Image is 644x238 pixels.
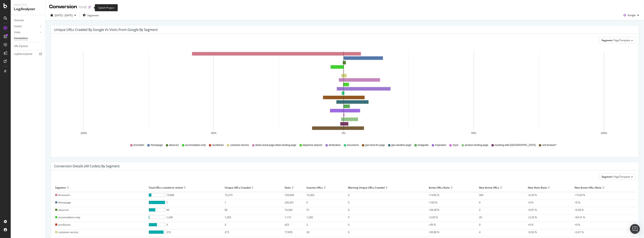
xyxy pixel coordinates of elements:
div: Inactive URLs [306,184,323,191]
div: Total URLs crawled or visited [149,184,183,191]
span: +90.86 % [429,230,439,234]
span: +63.41 % [575,216,585,219]
div: LogAnalyzer [14,7,42,12]
span: 1,115 [285,216,291,219]
div: New Visits Ratio [528,184,547,191]
span: 364 [479,193,483,197]
span: +15.64 % [575,193,585,197]
span: 1,340 [166,216,173,221]
span: 2 [306,223,308,226]
span: 13,363 [306,193,314,197]
span: 4 [166,223,168,228]
span: ancilliaries [58,223,71,226]
span: mytui [453,143,459,147]
span: PageTemplate [614,39,630,42]
span: Segments [87,14,99,17]
a: Visits [14,30,39,35]
div: Overview [14,18,24,23]
span: 0 [479,223,480,226]
span: inspiration [435,143,446,147]
span: +0 % [575,223,580,226]
span: 423 [285,223,289,226]
span: +39.28 % [429,208,439,212]
span: Google [628,13,636,17]
span: 0 [348,230,349,234]
span: Segment [602,175,612,178]
span: about-tui [169,143,179,147]
span: deals-result-page-deals-landing-page [255,143,296,147]
div: Analytics [14,3,42,7]
span: about-tui [58,208,69,212]
span: +0.01 % [528,208,537,212]
span: 15,689 [166,193,174,198]
span: Segment [602,39,612,42]
span: +3.05 % [429,216,438,219]
div: Segment [55,184,66,191]
div: Crawls [14,24,22,29]
span: customer-service [230,143,249,147]
a: Crawls [14,24,39,29]
span: 0 [348,216,349,219]
span: +0 % [528,201,533,204]
div: Unique URLs Crawled by google vs Visits from google by Segment [54,28,158,32]
div: Conversion Details (all codes) by Segment [54,164,120,168]
span: +0.02 % [528,230,537,234]
span: 1 [225,201,226,204]
text: -100% [80,132,87,135]
span: 1 [166,201,168,206]
div: Switch Project [95,4,118,11]
span: 17,655 [285,230,292,234]
svg: A chart. [54,47,633,140]
span: geo-best-for-page [365,143,385,147]
div: TUI SE [78,5,87,9]
span: 0 [348,208,349,212]
span: #nomatch [58,193,70,197]
div: New Active URLs [479,184,499,191]
span: customer-service [58,230,78,234]
span: +50 % [429,223,436,226]
span: Homepage [58,201,71,204]
button: Google [622,12,641,19]
div: Open Intercom Messenger [630,224,640,234]
div: Visits [285,184,291,191]
span: 82 [225,208,228,212]
span: 0 [306,201,308,204]
span: 0 [348,201,349,204]
text: 0% [342,132,346,135]
a: Conversions [14,36,43,41]
span: 84 [166,208,169,213]
div: New Active URLs Ratio [575,184,601,191]
span: 20 [306,230,309,234]
div: Warning Unique URLs Crawled [348,184,385,191]
span: 15,319 [225,193,233,197]
span: unit-browse/* [542,143,556,147]
span: 0 [348,193,349,197]
button: Segments [81,12,101,19]
span: 4 [225,223,226,226]
span: 219 [166,230,171,236]
span: 0 [479,201,480,204]
span: 1,299 [306,216,313,219]
div: Unique URLs Crawled [225,184,250,191]
span: 2 [479,208,480,212]
span: 14,264 [285,208,292,212]
span: +2.01 % [575,230,584,234]
span: 0 [348,223,349,226]
span: excursions [347,143,359,147]
div: Conversion [49,3,77,10]
span: +0.33 % [528,193,537,197]
text: -50% [210,132,216,135]
span: +0 % [575,201,580,204]
span: 26 [479,216,482,219]
button: [DATE] - [DATE] [49,12,78,19]
text: 50% [471,132,476,135]
div: arrow-right-arrow-left [88,6,91,9]
span: +14.82 % [429,193,439,197]
span: [DATE] - [DATE] [55,14,73,17]
span: ancilliaries [212,143,224,147]
span: departure-airports [303,143,322,147]
a: Overview [14,18,43,23]
text: 100% [601,132,607,135]
span: +2.33 % [528,216,537,219]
